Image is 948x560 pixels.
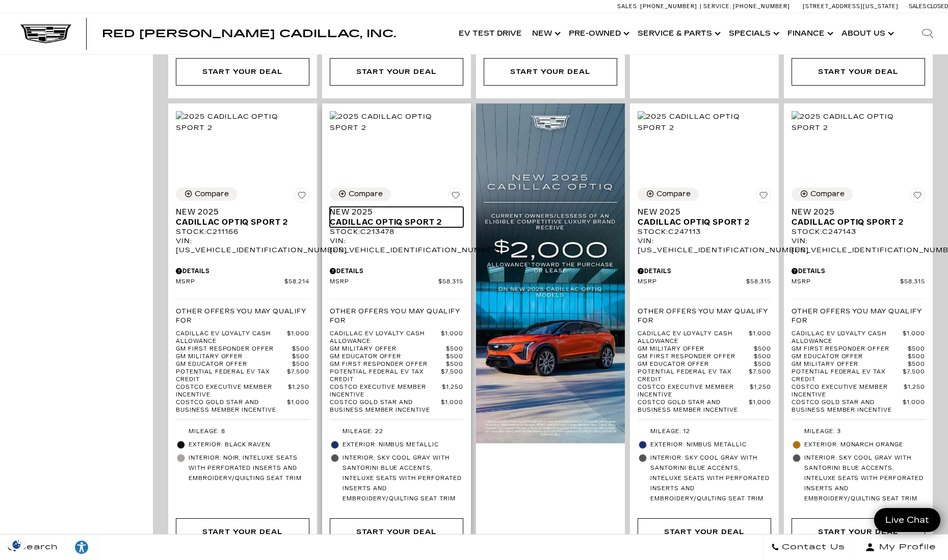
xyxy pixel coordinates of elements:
li: Mileage: 3 [792,425,925,438]
span: Cadillac OPTIQ Sport 2 [792,217,917,227]
span: $1,250 [904,384,925,399]
span: GM First Responder Offer [330,361,446,368]
span: Costco Gold Star and Business Member Incentive [176,399,287,414]
a: GM Military Offer $500 [176,353,309,361]
div: Start Your Deal [664,526,745,538]
div: Pricing Details - New 2025 Cadillac OPTIQ Sport 2 [792,266,925,276]
span: Interior: Sky Cool Gray with Santorini Blue accents, Inteluxe Seats with Perforated inserts and e... [804,453,925,504]
a: GM Military Offer $500 [792,361,925,368]
a: Potential Federal EV Tax Credit $7,500 [176,368,309,384]
span: $500 [908,361,925,368]
a: GM Educator Offer $500 [792,353,925,361]
button: Save Vehicle [910,188,925,207]
span: MSRP [638,278,746,286]
a: Sales: [PHONE_NUMBER] [617,4,700,9]
span: GM Educator Offer [176,361,292,368]
img: 2025 Cadillac OPTIQ Sport 2 [330,111,463,134]
button: Compare Vehicle [792,188,853,201]
p: Other Offers You May Qualify For [638,307,771,325]
span: $500 [908,353,925,361]
span: $500 [446,345,463,353]
span: Search [16,540,58,554]
button: Save Vehicle [448,188,463,207]
a: Potential Federal EV Tax Credit $7,500 [638,368,771,384]
img: 2025 Cadillac OPTIQ Sport 2 [638,111,771,134]
span: Costco Gold Star and Business Member Incentive [330,399,441,414]
div: Stock : C211166 [176,227,309,236]
a: Cadillac EV Loyalty Cash Allowance $1,000 [638,330,771,345]
a: New 2025Cadillac OPTIQ Sport 2 [792,207,925,227]
span: Costco Executive Member Incentive [330,384,442,399]
span: Potential Federal EV Tax Credit [176,368,287,384]
span: Cadillac EV Loyalty Cash Allowance [792,330,903,345]
span: $1,000 [749,399,771,414]
a: GM First Responder Offer $500 [792,345,925,353]
a: MSRP $58,214 [176,278,309,286]
span: Live Chat [880,514,934,526]
a: GM First Responder Offer $500 [176,345,309,353]
span: $500 [754,345,771,353]
img: Cadillac Dark Logo with Cadillac White Text [20,24,71,43]
span: Costco Gold Star and Business Member Incentive [638,399,749,414]
span: $7,500 [749,368,771,384]
button: Compare Vehicle [638,188,699,201]
li: Mileage: 8 [176,425,309,438]
a: GM Educator Offer $500 [638,361,771,368]
span: Exterior: Nimbus Metallic [343,440,463,450]
span: Potential Federal EV Tax Credit [638,368,749,384]
span: Costco Executive Member Incentive [792,384,904,399]
a: Costco Executive Member Incentive $1,250 [176,384,309,399]
span: GM Military Offer [792,361,908,368]
a: GM Military Offer $500 [638,345,771,353]
div: Start Your Deal [176,58,309,86]
div: Compare [349,190,383,199]
div: Start Your Deal [792,58,925,86]
a: Cadillac EV Loyalty Cash Allowance $1,000 [330,330,463,345]
div: Start Your Deal [818,526,899,538]
span: GM Educator Offer [330,353,446,361]
div: Stock : C213478 [330,227,463,236]
span: GM Military Offer [176,353,292,361]
span: New 2025 [176,207,302,217]
span: $58,214 [284,278,309,286]
span: Service: [703,3,731,10]
span: Interior: Noir, Inteluxe Seats with Perforated inserts and embroidery/quilting seat trim [189,453,309,484]
span: $500 [754,353,771,361]
span: $500 [292,345,309,353]
div: VIN: [US_VEHICLE_IDENTIFICATION_NUMBER] [792,236,925,255]
a: Service: [PHONE_NUMBER] [700,4,793,9]
span: $7,500 [903,368,925,384]
span: Costco Executive Member Incentive [176,384,288,399]
span: $1,000 [441,330,463,345]
span: MSRP [330,278,438,286]
div: Start Your Deal [510,66,591,77]
span: Contact Us [779,540,845,554]
a: GM First Responder Offer $500 [330,361,463,368]
div: Start Your Deal [792,518,925,546]
li: Mileage: 12 [638,425,771,438]
div: Start Your Deal [202,526,283,538]
a: Cadillac EV Loyalty Cash Allowance $1,000 [176,330,309,345]
a: New 2025Cadillac OPTIQ Sport 2 [638,207,771,227]
span: $1,000 [903,330,925,345]
div: VIN: [US_VEHICLE_IDENTIFICATION_NUMBER] [330,236,463,255]
a: Cadillac EV Loyalty Cash Allowance $1,000 [792,330,925,345]
span: GM Military Offer [638,345,754,353]
section: Click to Open Cookie Consent Modal [5,539,29,550]
a: Red [PERSON_NAME] Cadillac, Inc. [102,29,396,39]
span: $7,500 [287,368,309,384]
span: $500 [446,353,463,361]
span: GM Military Offer [330,345,446,353]
span: $1,000 [287,330,309,345]
span: GM Educator Offer [792,353,908,361]
a: Service & Parts [633,13,724,54]
a: New 2025Cadillac OPTIQ Sport 2 [330,207,463,227]
a: GM First Responder Offer $500 [638,353,771,361]
span: Exterior: Nimbus Metallic [650,440,771,450]
a: Contact Us [763,535,853,560]
a: Live Chat [874,508,940,532]
span: Cadillac OPTIQ Sport 2 [638,217,763,227]
span: $1,000 [441,399,463,414]
div: Start Your Deal [202,66,283,77]
div: Compare [810,190,845,199]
